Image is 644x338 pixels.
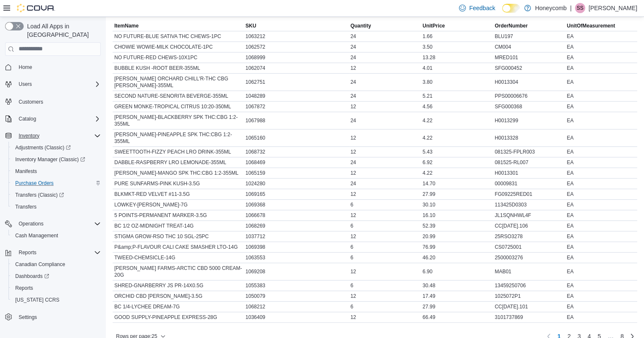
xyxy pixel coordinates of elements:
[113,42,244,52] div: CHOWIE WOWIE-MILK CHOCOLATE-1PC
[493,115,565,126] div: H0013299
[244,280,349,291] div: 1055383
[349,200,421,210] div: 6
[113,102,244,112] div: GREEN MONKE-TROPICAL CITRUS 10:20-350ML
[113,280,244,291] div: SHRED-GNARBERRY JS PR-14X0.5G
[493,21,565,31] button: OrderNumber
[17,4,55,12] img: Cova
[2,247,104,258] button: Reports
[565,31,637,41] div: EA
[565,157,637,168] div: EA
[244,133,349,143] div: 1065160
[244,179,349,189] div: 1024280
[244,242,349,252] div: 1069398
[493,302,565,312] div: CC[DATE].101
[15,180,54,187] span: Purchase Orders
[493,91,565,101] div: PPS00006676
[421,91,493,101] div: 5.21
[12,231,101,241] span: Cash Management
[244,253,349,263] div: 1063553
[349,77,421,87] div: 24
[493,179,565,189] div: 00009831
[493,157,565,168] div: 081525-RL007
[12,190,67,200] a: Transfers (Classic)
[244,42,349,52] div: 1062572
[493,210,565,220] div: JL1SQNHWL4F
[244,157,349,168] div: 1068469
[423,22,445,29] span: UnitPrice
[349,189,421,199] div: 12
[113,302,244,312] div: BC 1/4-LYCHEE DREAM-7G
[2,218,104,230] button: Operations
[565,168,637,178] div: EA
[8,177,104,189] button: Purchase Orders
[12,295,101,305] span: Washington CCRS
[113,91,244,101] div: SECOND NATURE-SENORITA BEVERGE-355ML
[421,102,493,112] div: 4.56
[349,133,421,143] div: 12
[421,168,493,178] div: 4.22
[113,168,244,178] div: [PERSON_NAME]-MANGO SPK THC:CBG 1:2-355ML
[113,21,244,31] button: ItemName
[12,259,69,269] a: Canadian Compliance
[244,189,349,199] div: 1069165
[565,221,637,231] div: EA
[12,231,61,241] a: Cash Management
[12,178,101,188] span: Purchase Orders
[565,147,637,157] div: EA
[421,302,493,312] div: 27.99
[349,179,421,189] div: 24
[8,270,104,282] a: Dashboards
[349,31,421,41] div: 24
[565,133,637,143] div: EA
[244,291,349,301] div: 1050079
[421,147,493,157] div: 5.43
[12,202,101,212] span: Transfers
[421,63,493,73] div: 4.01
[349,102,421,112] div: 12
[244,147,349,157] div: 1068732
[565,115,637,126] div: EA
[15,131,101,141] span: Inventory
[493,221,565,231] div: CC[DATE].106
[565,280,637,291] div: EA
[349,242,421,252] div: 6
[493,168,565,178] div: H0013301
[12,202,40,212] a: Transfers
[244,21,349,31] button: SKU
[493,102,565,112] div: SFG000368
[2,130,104,142] button: Inventory
[19,99,43,105] span: Customers
[15,97,47,107] a: Customers
[113,112,244,129] div: [PERSON_NAME]-BLACKBERRY SPK THC:CBG 1:2-355ML
[493,189,565,199] div: FG09225RED01
[565,267,637,277] div: EA
[421,133,493,143] div: 4.22
[12,178,57,188] a: Purchase Orders
[493,77,565,87] div: H0013304
[244,312,349,322] div: 1036409
[12,271,53,281] a: Dashboards
[113,52,244,63] div: NO FUTURE-RED CHEWS-10X1PC
[565,210,637,220] div: EA
[244,221,349,231] div: 1068269
[113,263,244,280] div: [PERSON_NAME] FARMS-ARCTIC CBD 5000 CREAM-20G
[493,267,565,277] div: MAB01
[349,231,421,242] div: 12
[113,129,244,146] div: [PERSON_NAME]-PINEAPPLE SPK THC:CBG 1:2-355ML
[565,52,637,63] div: EA
[8,282,104,294] button: Reports
[577,3,583,13] span: SS
[15,79,101,89] span: Users
[565,42,637,52] div: EA
[421,21,493,31] button: UnitPrice
[113,157,244,168] div: DABBLE-RASPBERRY LRO LEMONADE-355ML
[15,312,40,322] a: Settings
[12,166,101,176] span: Manifests
[19,132,39,139] span: Inventory
[12,283,101,293] span: Reports
[19,220,44,227] span: Operations
[15,62,36,72] a: Home
[15,79,35,89] button: Users
[493,52,565,63] div: MRED101
[2,95,104,107] button: Customers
